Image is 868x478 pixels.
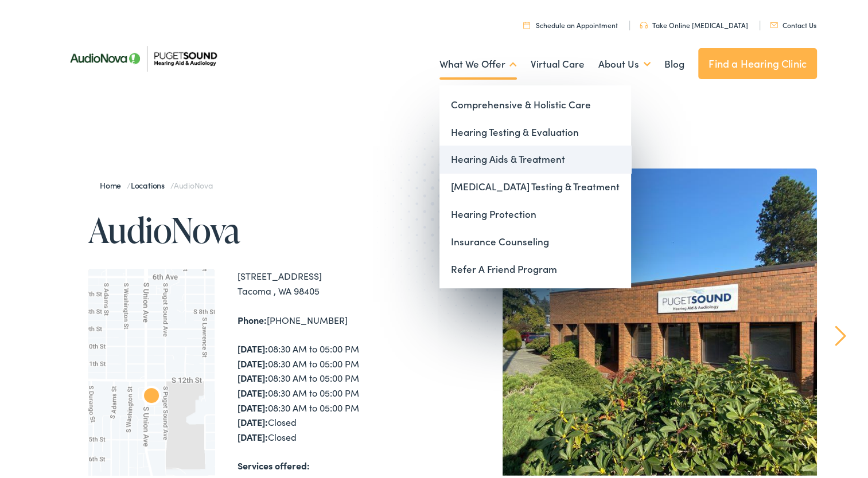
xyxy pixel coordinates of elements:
a: Schedule an Appointment [523,18,618,28]
a: Find a Hearing Clinic [698,46,817,77]
span: / / [100,177,213,189]
a: Blog [664,41,684,83]
strong: [DATE]: [238,413,268,426]
a: Home [100,177,127,189]
strong: [DATE]: [238,399,268,412]
a: Virtual Care [531,41,585,83]
a: Comprehensive & Holistic Care [439,89,631,116]
strong: Phone: [238,311,267,324]
a: Take Online [MEDICAL_DATA] [640,18,748,28]
div: AudioNova [133,377,170,413]
div: [PHONE_NUMBER] [238,311,438,326]
a: What We Offer [439,41,517,83]
strong: [DATE]: [238,340,268,352]
h1: AudioNova [88,209,438,246]
a: About Us [598,41,651,83]
a: Refer A Friend Program [439,253,631,281]
strong: [DATE]: [238,355,268,367]
a: [MEDICAL_DATA] Testing & Treatment [439,171,631,198]
a: Contact Us [770,18,816,28]
a: Hearing Protection [439,198,631,226]
strong: Services offered: [238,457,310,469]
a: Hearing Aids & Treatment [439,143,631,171]
a: Insurance Counseling [439,226,631,253]
div: [STREET_ADDRESS] Tacoma , WA 98405 [238,267,438,296]
img: utility icon [770,20,778,26]
a: Next [835,323,846,344]
div: 08:30 AM to 05:00 PM 08:30 AM to 05:00 PM 08:30 AM to 05:00 PM 08:30 AM to 05:00 PM 08:30 AM to 0... [238,339,438,442]
strong: [DATE]: [238,428,268,441]
strong: [DATE]: [238,369,268,382]
strong: [DATE]: [238,384,268,397]
a: Locations [131,177,170,189]
a: Hearing Testing & Evaluation [439,116,631,144]
img: utility icon [640,19,648,26]
span: AudioNova [174,177,213,189]
img: utility icon [523,19,530,26]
